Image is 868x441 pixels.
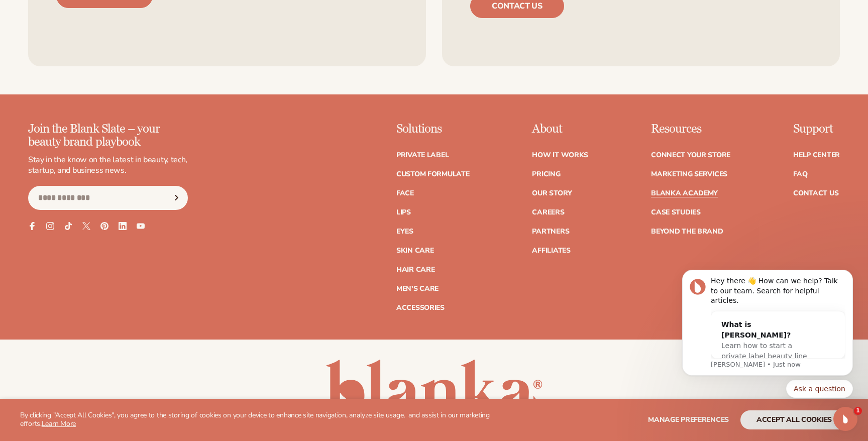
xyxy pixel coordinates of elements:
a: How It Works [532,152,588,159]
span: 1 [854,407,862,415]
button: accept all cookies [740,410,848,429]
a: Case Studies [651,209,701,216]
a: Men's Care [396,285,439,292]
span: Manage preferences [648,415,729,424]
iframe: Intercom notifications message [667,247,868,414]
p: Join the Blank Slate – your beauty brand playbook [28,123,188,149]
p: Resources [651,123,730,136]
a: FAQ [793,171,807,178]
a: Blanka Academy [651,190,718,197]
button: Manage preferences [648,410,729,429]
a: Lips [396,209,411,216]
a: Learn More [42,419,76,428]
a: Hair Care [396,266,435,273]
a: Partners [532,228,569,235]
p: Stay in the know on the latest in beauty, tech, startup, and business news. [28,155,188,176]
a: Connect your store [651,152,730,159]
p: Support [793,123,840,136]
a: Pricing [532,171,560,178]
iframe: Intercom live chat [833,407,857,431]
a: Our Story [532,190,572,197]
a: Contact Us [793,190,838,197]
a: Help Center [793,152,840,159]
p: Solutions [396,123,470,136]
a: Eyes [396,228,413,235]
a: Affiliates [532,247,570,254]
a: Marketing services [651,171,727,178]
a: Custom formulate [396,171,470,178]
a: Beyond the brand [651,228,723,235]
a: Private label [396,152,449,159]
button: Subscribe [165,186,187,210]
p: About [532,123,588,136]
a: Accessories [396,304,445,311]
p: By clicking "Accept All Cookies", you agree to the storing of cookies on your device to enhance s... [20,411,515,428]
a: Face [396,190,414,197]
a: Skin Care [396,247,433,254]
a: Careers [532,209,564,216]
